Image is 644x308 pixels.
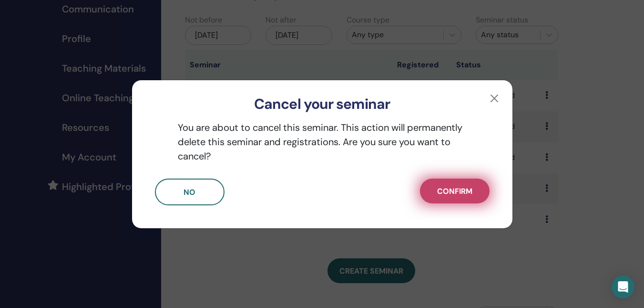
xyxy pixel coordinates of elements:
h3: Cancel your seminar [147,96,497,113]
span: No [184,187,195,197]
div: Open Intercom Messenger [612,276,634,298]
button: Confirm [420,179,490,203]
span: Confirm [437,186,472,196]
p: You are about to cancel this seminar. This action will permanently delete this seminar and regist... [155,120,490,163]
button: No [155,179,225,205]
